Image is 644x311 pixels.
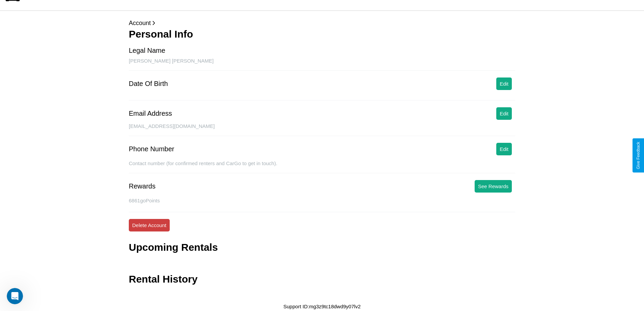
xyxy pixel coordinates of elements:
[129,219,170,231] button: Delete Account
[636,142,641,169] div: Give Feedback
[129,182,156,190] div: Rewards
[129,47,165,54] div: Legal Name
[129,58,515,71] div: [PERSON_NAME] [PERSON_NAME]
[129,28,515,40] h3: Personal Info
[129,18,515,28] p: Account
[129,242,218,253] h3: Upcoming Rentals
[283,302,360,311] p: Support ID: mg3z9tc18dwd9y07lv2
[129,145,174,153] div: Phone Number
[129,123,515,136] div: [EMAIL_ADDRESS][DOMAIN_NAME]
[129,196,515,205] p: 6861 goPoints
[129,160,515,173] div: Contact number (for confirmed renters and CarGo to get in touch).
[7,288,23,304] iframe: Intercom live chat
[496,77,512,90] button: Edit
[129,110,172,117] div: Email Address
[475,180,512,193] button: See Rewards
[496,107,512,120] button: Edit
[496,143,512,155] button: Edit
[129,80,168,88] div: Date Of Birth
[129,273,197,285] h3: Rental History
